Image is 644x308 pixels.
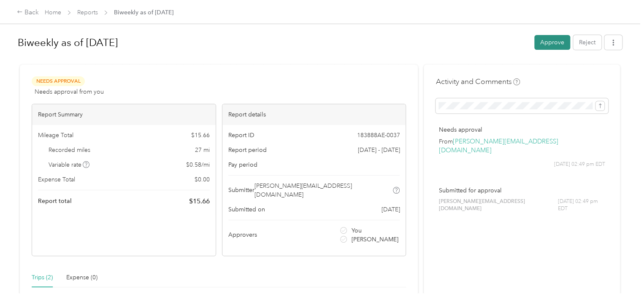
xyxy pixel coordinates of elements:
[228,160,257,169] span: Pay period
[228,205,265,214] span: Submitted on
[45,9,61,16] a: Home
[228,186,254,195] span: Submitter
[186,160,210,169] span: $ 0.58 / mi
[191,131,210,140] span: $ 15.66
[438,186,605,195] p: Submitted for approval
[438,198,558,213] span: [PERSON_NAME][EMAIL_ADDRESS][DOMAIN_NAME]
[534,35,570,50] button: Approve
[228,146,267,154] span: Report period
[228,131,254,140] span: Report ID
[195,175,210,184] span: $ 0.00
[17,8,39,18] div: Back
[49,146,90,154] span: Recorded miles
[38,175,75,184] span: Expense Total
[222,104,406,125] div: Report details
[357,146,400,154] span: [DATE] - [DATE]
[438,125,605,134] p: Needs approval
[438,138,558,154] a: [PERSON_NAME][EMAIL_ADDRESS][DOMAIN_NAME]
[573,35,601,50] button: Reject
[38,131,73,140] span: Mileage Total
[66,273,97,282] div: Expense (0)
[114,8,173,17] span: Biweekly as of [DATE]
[436,76,520,87] h4: Activity and Comments
[18,32,528,53] h1: Biweekly as of September 22 2025
[35,87,104,96] span: Needs approval from you
[357,131,400,140] span: 183888AE-0037
[195,146,210,154] span: 27 mi
[381,205,400,214] span: [DATE]
[49,160,90,169] span: Variable rate
[558,198,605,213] span: [DATE] 02:49 pm EDT
[32,104,216,125] div: Report Summary
[38,197,72,205] span: Report total
[352,235,398,244] span: [PERSON_NAME]
[228,230,257,239] span: Approvers
[597,261,644,308] iframe: Everlance-gr Chat Button Frame
[438,137,605,155] p: From
[254,181,392,199] span: [PERSON_NAME][EMAIL_ADDRESS][DOMAIN_NAME]
[554,161,605,168] span: [DATE] 02:49 pm EDT
[32,76,85,86] span: Needs Approval
[189,196,210,206] span: $ 15.66
[352,226,362,235] span: You
[32,273,53,282] div: Trips (2)
[77,9,98,16] a: Reports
